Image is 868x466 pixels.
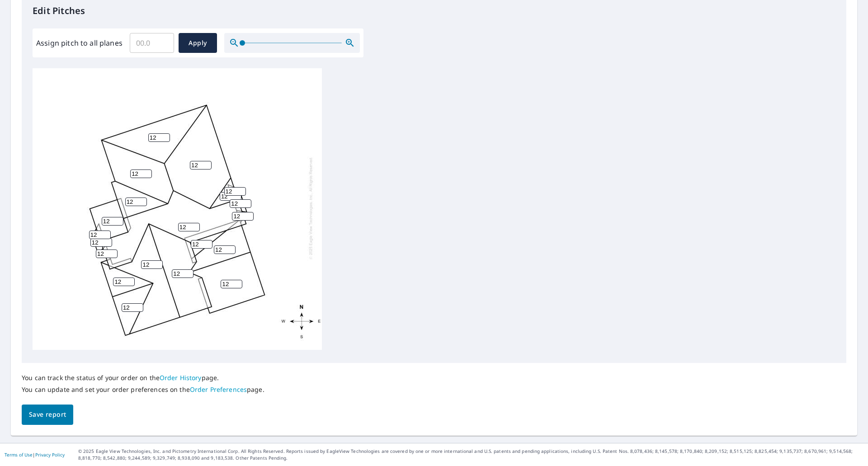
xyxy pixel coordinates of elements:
p: © 2025 Eagle View Technologies, Inc. and Pictometry International Corp. All Rights Reserved. Repo... [78,448,863,461]
p: You can update and set your order preferences on the page. [22,386,264,394]
label: Assign pitch to all planes [36,38,123,48]
input: 00.0 [130,30,174,56]
p: Edit Pitches [33,4,835,18]
button: Save report [22,405,73,425]
p: | [5,452,65,457]
span: Apply [186,38,210,49]
p: You can track the status of your order on the page. [22,374,264,382]
a: Privacy Policy [35,452,65,458]
a: Order History [160,373,202,382]
a: Terms of Use [5,452,33,458]
a: Order Preferences [190,385,247,394]
span: Save report [29,409,66,420]
button: Apply [179,33,217,53]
